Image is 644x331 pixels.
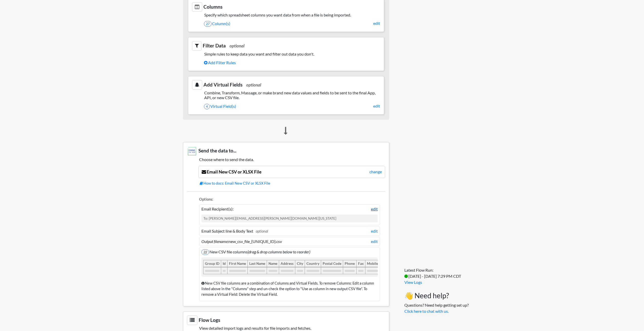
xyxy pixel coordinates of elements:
[619,306,638,325] iframe: Drift Widget Chat Controller
[187,157,385,162] h5: Choose where to send the data.
[199,247,380,301] li: New CSV file columns
[204,102,380,111] a: 4Virtual Field(s)
[371,206,378,212] a: edit
[187,146,197,156] img: Email New CSV or XLSX File
[356,260,365,267] div: Fax
[201,215,378,222] div: To: [PERSON_NAME][EMAIL_ADDRESS][PERSON_NAME][DOMAIN_NAME][US_STATE]
[404,268,461,278] span: Latest Flow Run: [DATE] - [DATE] 7:29 PM CDT
[279,260,295,267] div: Address
[246,82,261,88] span: optional
[187,326,385,330] h5: View detailed import logs and results for file imports and fetches.
[192,51,380,56] h5: Simple rules to keep data you want and filter out data you don't.
[365,260,380,267] div: Mobile
[227,260,248,267] div: First Name
[247,260,267,267] div: Last Name
[192,12,380,17] h5: Specify which spreadsheet columns you want data from when a file is being imported.
[200,181,385,186] a: How to docs: Email New CSV or XLSX File
[203,260,221,267] div: Group ID
[199,204,380,225] li: Email Recipient(s):
[369,169,382,175] a: change
[247,249,310,254] i: (drag & drop columns below to reorder)
[187,146,385,156] h3: Send the data to...
[204,19,380,28] a: 27Column(s)
[192,2,380,12] h3: Columns
[192,80,380,90] h3: Add Virtual Fields
[371,238,378,245] a: edit
[295,260,305,267] div: City
[371,228,378,234] a: edit
[373,20,380,26] a: edit
[204,21,212,27] span: 27
[187,316,385,325] h3: Flow Logs
[404,280,422,285] a: View Logs
[404,309,449,313] a: Click here to chat with us.
[343,260,357,267] div: Phone
[267,260,279,267] div: Name
[373,103,380,109] a: edit
[202,169,261,175] a: Email New CSV or XLSX File
[201,249,209,255] span: 22
[192,41,380,50] h3: Filter Data
[204,104,210,109] span: 4
[199,237,380,246] li: new_csv_file_{UNIQUE_ID}.csv
[199,197,380,203] li: Options:
[404,302,469,314] p: Questions? Need help getting set up?
[199,227,380,236] li: Email Subject line & Body Text
[201,239,228,244] i: Output filename:
[404,291,469,300] h3: 👋 Need help?
[221,260,227,267] div: Id
[256,229,268,233] span: optional
[305,260,321,267] div: Country
[204,58,380,67] a: Add Filter Rules
[192,90,380,100] h5: Combine, Transform, Massage, or make brand new data values and fields to be sent to the final App...
[201,278,378,300] div: New CSV file columns are a combination of Columns and Virtual Fields. To remove Columns: Edit a c...
[321,260,343,267] div: Postal Code
[230,43,244,48] span: optional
